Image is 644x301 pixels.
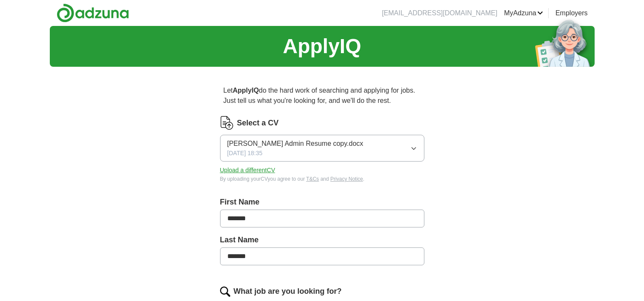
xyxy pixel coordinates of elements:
p: Let do the hard work of searching and applying for jobs. Just tell us what you're looking for, an... [220,82,424,109]
a: MyAdzuna [504,8,543,18]
a: Employers [555,8,588,18]
h1: ApplyIQ [283,31,361,62]
label: First Name [220,196,424,208]
div: By uploading your CV you agree to our and . [220,175,424,183]
label: Last Name [220,234,424,246]
img: search.png [220,287,230,297]
img: CV Icon [220,116,234,130]
span: [DATE] 18:35 [227,149,263,158]
label: Select a CV [237,117,279,129]
button: Upload a differentCV [220,166,275,175]
a: Privacy Notice [330,176,363,182]
a: T&Cs [306,176,319,182]
li: [EMAIL_ADDRESS][DOMAIN_NAME] [382,8,497,18]
span: [PERSON_NAME] Admin Resume copy.docx [227,139,364,149]
button: [PERSON_NAME] Admin Resume copy.docx[DATE] 18:35 [220,135,424,162]
label: What job are you looking for? [234,286,342,297]
img: Adzuna logo [57,3,129,23]
strong: ApplyIQ [233,87,259,94]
